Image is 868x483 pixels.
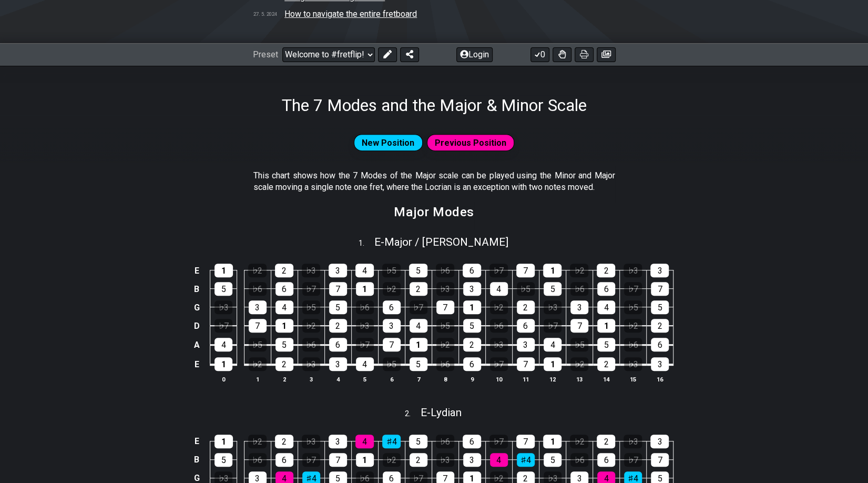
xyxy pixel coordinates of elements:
[435,135,506,150] span: Previous Position
[356,357,374,371] div: 4
[624,435,642,448] div: ♭3
[651,338,669,351] div: 6
[517,357,535,371] div: 7
[432,374,458,385] th: 8
[410,357,427,371] div: 5
[215,264,233,277] div: 1
[329,453,347,467] div: 7
[329,282,347,296] div: 7
[517,282,535,296] div: ♭5
[597,47,616,62] button: Create image
[544,453,561,467] div: 5
[436,282,454,296] div: ♭3
[619,374,646,385] th: 15
[302,453,320,467] div: ♭7
[282,95,587,115] h1: The 7 Modes and the Major & Minor Scale
[302,338,320,351] div: ♭6
[215,435,233,448] div: 1
[355,264,374,277] div: 4
[544,319,561,333] div: ♭7
[463,453,481,467] div: 3
[516,264,535,277] div: 7
[490,338,508,351] div: ♭3
[190,355,203,375] td: E
[382,435,401,448] div: ♯4
[248,264,267,277] div: ♭2
[249,453,267,467] div: ♭6
[490,453,508,467] div: 4
[356,338,374,351] div: ♭7
[553,47,571,62] button: Toggle Dexterity for all fretkits
[275,357,293,371] div: 2
[463,338,481,351] div: 2
[570,300,588,314] div: 3
[463,435,481,448] div: 6
[253,8,284,19] td: 27. 5. 2024
[597,282,615,296] div: 6
[436,300,454,314] div: 7
[650,264,669,277] div: 3
[275,300,293,314] div: 4
[436,319,454,333] div: ♭5
[302,435,320,448] div: ♭3
[302,300,320,314] div: ♭5
[490,357,508,371] div: ♭7
[298,374,324,385] th: 3
[383,282,401,296] div: ♭2
[570,319,588,333] div: 7
[490,282,508,296] div: 4
[651,282,669,296] div: 7
[624,282,642,296] div: ♭7
[624,300,642,314] div: ♭5
[394,206,474,218] h2: Major Modes
[597,264,615,277] div: 2
[356,319,374,333] div: ♭3
[624,264,642,277] div: ♭3
[570,264,588,277] div: ♭2
[249,357,267,371] div: ♭2
[624,453,642,467] div: ♭7
[405,408,421,420] span: 2 .
[275,319,293,333] div: 1
[253,49,278,59] span: Preset
[650,435,669,448] div: 3
[355,435,374,448] div: 4
[544,357,561,371] div: 1
[570,282,588,296] div: ♭6
[490,319,508,333] div: ♭6
[436,435,454,448] div: ♭6
[458,374,485,385] th: 9
[543,435,561,448] div: 1
[489,435,508,448] div: ♭7
[249,338,267,351] div: ♭5
[329,435,347,448] div: 3
[651,319,669,333] div: 2
[570,357,588,371] div: ♭2
[329,338,347,351] div: 6
[597,435,615,448] div: 2
[624,319,642,333] div: ♭2
[215,319,232,333] div: ♭7
[597,357,615,371] div: 2
[351,374,378,385] th: 5
[485,374,512,385] th: 10
[646,374,673,385] th: 16
[436,357,454,371] div: ♭6
[275,435,293,448] div: 2
[378,374,405,385] th: 6
[410,453,427,467] div: 2
[405,374,432,385] th: 7
[570,338,588,351] div: ♭5
[302,357,320,371] div: ♭3
[190,335,203,355] td: A
[356,300,374,314] div: ♭6
[463,264,481,277] div: 6
[215,282,232,296] div: 5
[409,435,427,448] div: 5
[410,338,427,351] div: 1
[248,435,267,448] div: ♭2
[282,47,375,62] select: Preset
[570,435,588,448] div: ♭2
[539,374,566,385] th: 12
[575,47,594,62] button: Print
